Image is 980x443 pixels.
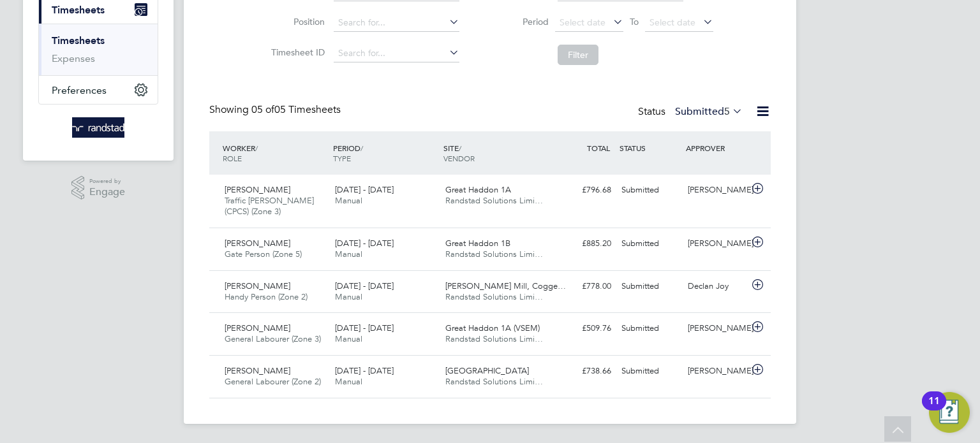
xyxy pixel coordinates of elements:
[335,184,394,195] span: [DATE] - [DATE]
[52,4,105,16] span: Timesheets
[616,318,683,339] div: Submitted
[334,45,459,62] input: Search for...
[89,176,125,187] span: Powered by
[335,238,394,249] span: [DATE] - [DATE]
[225,376,321,387] span: General Labourer (Zone 2)
[52,34,105,47] a: Timesheets
[445,333,543,344] span: Randstad Solutions Limi…
[209,103,343,117] div: Showing
[225,291,308,302] span: Handy Person (Zone 2)
[929,392,970,433] button: Open Resource Center, 11 new notifications
[335,365,394,376] span: [DATE] - [DATE]
[550,361,616,382] div: £738.66
[491,16,549,27] label: Period
[72,117,125,138] img: randstad-logo-retina.png
[335,376,362,387] span: Manual
[616,180,683,201] div: Submitted
[52,52,95,64] a: Expenses
[683,136,749,159] div: APPROVER
[445,195,543,206] span: Randstad Solutions Limi…
[638,103,745,121] div: Status
[445,323,540,333] span: Great Haddon 1A (VSEM)
[251,103,274,116] span: 05 of
[445,238,510,249] span: Great Haddon 1B
[616,233,683,254] div: Submitted
[445,280,566,291] span: [PERSON_NAME] Mill, Cogge…
[225,249,302,259] span: Gate Person (Zone 5)
[650,17,695,28] span: Select date
[335,195,362,206] span: Manual
[558,45,598,65] button: Filter
[71,176,126,200] a: Powered byEngage
[39,76,158,104] button: Preferences
[550,276,616,297] div: £778.00
[335,323,394,333] span: [DATE] - [DATE]
[225,333,321,344] span: General Labourer (Zone 3)
[333,153,351,163] span: TYPE
[89,187,125,198] span: Engage
[616,136,683,159] div: STATUS
[587,143,610,153] span: TOTAL
[445,376,543,387] span: Randstad Solutions Limi…
[560,17,605,28] span: Select date
[267,47,325,58] label: Timesheet ID
[616,276,683,297] div: Submitted
[445,291,543,302] span: Randstad Solutions Limi…
[223,153,242,163] span: ROLE
[928,401,940,418] div: 11
[443,153,475,163] span: VENDOR
[550,180,616,201] div: £796.68
[219,136,330,170] div: WORKER
[683,180,749,201] div: [PERSON_NAME]
[267,16,325,27] label: Position
[225,323,290,333] span: [PERSON_NAME]
[626,13,642,30] span: To
[724,105,730,118] span: 5
[445,184,511,195] span: Great Haddon 1A
[38,117,158,138] a: Go to home page
[52,84,107,96] span: Preferences
[445,249,543,259] span: Randstad Solutions Limi…
[675,105,743,118] label: Submitted
[251,103,341,116] span: 05 Timesheets
[39,24,158,75] div: Timesheets
[225,365,290,376] span: [PERSON_NAME]
[440,136,551,170] div: SITE
[335,249,362,259] span: Manual
[683,233,749,254] div: [PERSON_NAME]
[225,195,314,217] span: Traffic [PERSON_NAME] (CPCS) (Zone 3)
[683,276,749,297] div: Declan Joy
[550,318,616,339] div: £509.76
[330,136,440,170] div: PERIOD
[335,280,394,291] span: [DATE] - [DATE]
[225,280,290,291] span: [PERSON_NAME]
[225,238,290,249] span: [PERSON_NAME]
[335,291,362,302] span: Manual
[616,361,683,382] div: Submitted
[334,14,459,32] input: Search for...
[255,143,258,153] span: /
[445,365,529,376] span: [GEOGRAPHIC_DATA]
[550,233,616,254] div: £885.20
[225,184,290,195] span: [PERSON_NAME]
[360,143,363,153] span: /
[459,143,461,153] span: /
[683,318,749,339] div: [PERSON_NAME]
[335,333,362,344] span: Manual
[683,361,749,382] div: [PERSON_NAME]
